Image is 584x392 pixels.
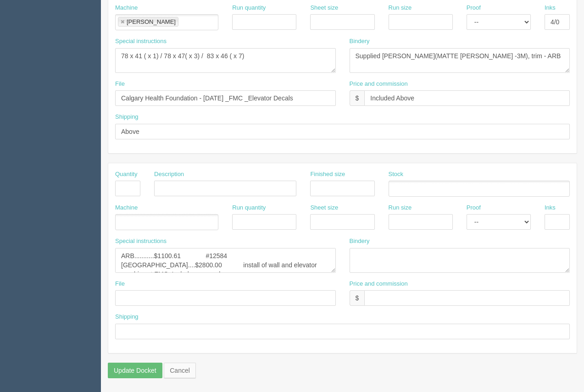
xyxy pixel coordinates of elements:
[115,248,336,273] textarea: ARB...........$1100.61 #12584 [GEOGRAPHIC_DATA]....$2800.00 install of wall and elevator graphics...
[350,90,365,106] div: $
[115,204,138,212] label: Machine
[115,80,125,88] label: File
[545,4,556,12] label: Inks
[389,4,412,12] label: Run size
[467,4,481,12] label: Proof
[350,48,570,73] textarea: Supplied [PERSON_NAME](MATTE [PERSON_NAME] -3M), trim - ARB
[389,170,404,179] label: Stock
[310,204,338,212] label: Sheet size
[115,170,137,179] label: Quantity
[467,204,481,212] label: Proof
[115,237,167,246] label: Special instructions
[545,204,556,212] label: Inks
[115,4,138,12] label: Machine
[310,170,345,179] label: Finished size
[389,204,412,212] label: Run size
[127,19,176,25] div: [PERSON_NAME]
[115,48,336,73] textarea: 78 x 41 ( x 1) / 78 x 47( x 3) / 83 x 46 ( x 7)
[170,367,190,374] span: translation missing: en.helpers.links.cancel
[232,4,266,12] label: Run quantity
[350,290,365,306] div: $
[350,37,370,46] label: Bindery
[115,37,167,46] label: Special instructions
[350,280,408,288] label: Price and commission
[115,313,139,321] label: Shipping
[164,363,196,378] a: Cancel
[154,170,184,179] label: Description
[350,237,370,246] label: Bindery
[310,4,338,12] label: Sheet size
[108,363,162,378] input: Update Docket
[232,204,266,212] label: Run quantity
[115,280,125,288] label: File
[350,80,408,88] label: Price and commission
[115,113,139,121] label: Shipping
